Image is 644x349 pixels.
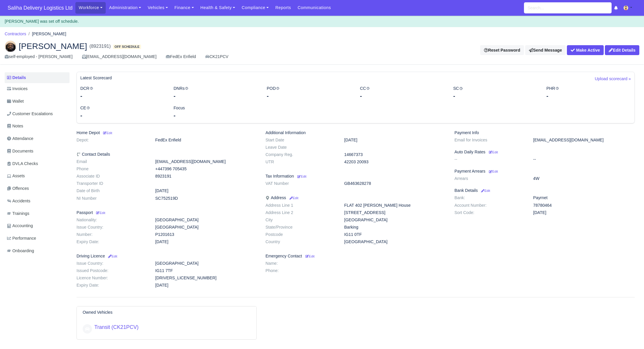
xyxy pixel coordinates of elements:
[7,235,36,242] span: Performance
[72,225,151,230] dt: Issue Country:
[450,138,529,143] dt: Email for Invoices
[5,208,70,219] a: Trainings
[261,268,340,273] dt: Phone:
[595,76,631,85] a: Upload scorecard »
[151,232,261,237] dd: P1201613
[72,232,151,237] dt: Number:
[151,188,261,193] dd: [DATE]
[5,183,70,194] a: Offences
[261,218,340,222] dt: City
[546,92,631,100] div: -
[340,210,450,215] dd: [STREET_ADDRESS]
[294,2,334,13] a: Communications
[144,2,171,13] a: Vehicles
[106,2,144,13] a: Administration
[169,85,262,100] div: DNRs
[524,2,612,13] input: Search...
[305,255,315,258] small: Edit
[197,2,239,13] a: Health & Safety
[7,198,30,204] span: Accidents
[77,130,257,135] h6: Home Depot
[450,203,529,208] dt: Account Number:
[453,92,538,100] div: -
[151,261,261,266] dd: [GEOGRAPHIC_DATA]
[7,123,23,129] span: Notes
[261,210,340,215] dt: Address Line 2
[151,225,261,230] dd: [GEOGRAPHIC_DATA]
[151,218,261,222] dd: [GEOGRAPHIC_DATA]
[72,181,151,186] dt: Transporter ID
[75,2,106,13] a: Workforce
[5,133,70,144] a: Attendance
[83,310,112,315] h6: Owned Vehicles
[72,218,151,222] dt: Nationality:
[169,105,262,120] div: Focus
[262,85,355,100] div: POD
[5,72,70,83] a: Details
[5,83,70,94] a: Invoices
[72,239,151,244] dt: Expiry Date:
[5,120,70,132] a: Notes
[7,98,24,105] span: Wallet
[5,170,70,182] a: Assets
[529,203,639,208] dd: 78780464
[261,181,340,186] dt: VAT Number
[7,160,38,167] span: DVLA Checks
[72,174,151,179] dt: Associate ID
[5,108,70,120] a: Customer Escalations
[7,135,33,142] span: Attendance
[261,145,340,150] dt: Leave Date
[450,157,529,162] dt: --
[355,85,449,100] div: CC
[529,157,639,162] dd: --
[480,189,490,192] small: Edit
[261,225,340,230] dt: State/Province
[529,210,639,215] dd: [DATE]
[151,283,261,288] dd: [DATE]
[151,196,261,201] dd: SC752519D
[340,159,450,164] dd: 42203 20093
[296,174,306,178] a: Edit
[288,195,298,200] a: Edit
[450,176,529,181] dt: Arrears
[107,254,117,258] a: Edit
[7,185,29,192] span: Offences
[151,239,261,244] dd: [DATE]
[5,245,70,257] a: Onboarding
[297,175,306,178] small: Edit
[265,254,446,259] h6: Emergency Contact
[542,85,635,100] div: PHR
[340,138,450,143] dd: [DATE]
[113,45,141,49] span: Off schedule
[26,31,66,37] li: [PERSON_NAME]
[7,248,34,254] span: Onboarding
[265,174,446,179] h6: Tax Information
[95,211,105,215] small: Edit
[261,159,340,164] dt: UTR
[80,111,165,120] div: -
[205,53,228,60] a: CK21PCV
[5,2,75,14] a: Saliha Delivery Logistics Ltd
[7,148,33,155] span: Documents
[488,169,498,173] a: Edit
[72,196,151,201] dt: NI Number
[5,220,70,232] a: Accounting
[80,76,112,80] h6: Latest Scorecard
[5,2,75,14] span: Saliha Delivery Logistics Ltd
[5,233,70,244] a: Performance
[261,239,340,244] dt: Country
[82,53,157,60] div: [EMAIL_ADDRESS][DOMAIN_NAME]
[529,138,639,143] dd: [EMAIL_ADDRESS][DOMAIN_NAME]
[107,255,117,258] small: Edit
[171,2,197,13] a: Finance
[5,158,70,169] a: DVLA Checks
[76,85,169,100] div: DCR
[261,203,340,208] dt: Address Line 1
[340,239,450,244] dd: [GEOGRAPHIC_DATA]
[77,152,257,157] h6: Contact Details
[238,2,272,13] a: Compliance
[94,324,139,330] a: Transit (CK21PCV)
[7,222,33,229] span: Accounting
[261,261,340,266] dt: Name:
[0,36,644,65] div: Conrad Nuwuseb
